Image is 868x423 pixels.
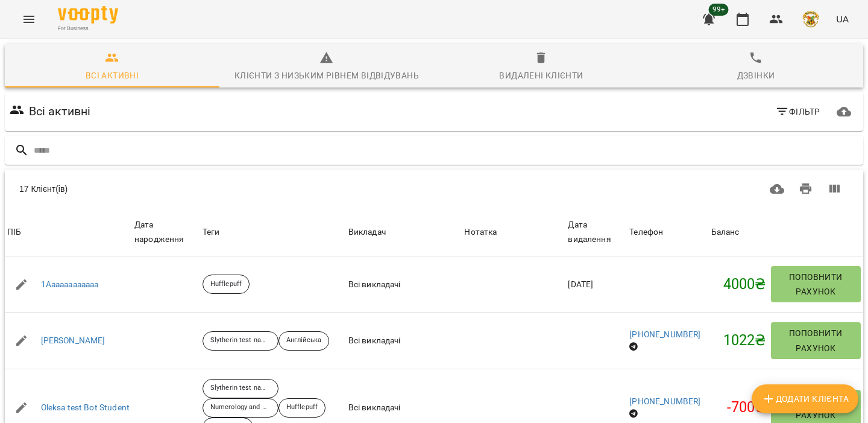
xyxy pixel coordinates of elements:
div: 17 Клієнт(ів) [19,183,415,195]
div: Sort [7,225,21,240]
div: ПІБ [7,225,21,240]
div: Дата народження [134,218,198,246]
div: Sort [134,218,198,246]
span: Телефон [629,225,706,240]
div: Sort [348,225,386,240]
a: [PHONE_NUMBER] [629,396,700,406]
div: Slytherin test name 1 [203,379,278,398]
h5: 4000 ₴ [711,275,766,294]
button: UA [831,8,854,30]
h6: Всі активні [29,102,91,121]
span: Баланс [711,225,766,240]
td: Всі викладачі [346,313,462,369]
button: Фільтр [770,101,825,122]
div: Sort [629,225,663,240]
div: Numerology and Grammatica [203,398,278,418]
span: For Business [58,25,118,33]
p: Slytherin test name 1 [210,336,271,346]
div: Викладач [348,225,386,240]
button: Показати колонки [820,174,849,203]
button: Друк [791,174,820,203]
p: Англійська [286,336,321,346]
button: Поповнити рахунок [771,322,861,358]
button: Завантажити CSV [763,174,791,203]
h5: -700 ₴ [711,398,766,417]
div: Англійська [278,331,329,351]
span: Поповнити рахунок [776,326,856,355]
div: Видалені клієнти [499,68,583,83]
td: [DATE] [565,256,627,313]
a: [PERSON_NAME] [41,335,105,347]
div: Теги [203,225,344,240]
button: Menu [14,5,43,34]
div: Sort [568,218,624,246]
button: Додати клієнта [752,384,858,413]
span: Поповнити рахунок [776,270,856,299]
div: Дзвінки [737,68,775,83]
span: 99+ [709,4,729,16]
div: Нотатка [464,225,563,240]
span: ПІБ [7,225,130,240]
div: Table Toolbar [5,170,863,208]
p: Numerology and Grammatica [210,402,271,413]
a: Oleksa test Bot Student [41,402,130,414]
p: Hufflepuff [210,279,242,290]
a: [PHONE_NUMBER] [629,329,700,339]
div: Дата видалення [568,218,624,246]
p: Slytherin test name 1 [210,383,271,393]
h5: 1022 ₴ [711,331,766,350]
div: Баланс [711,225,740,240]
img: Voopty Logo [58,6,118,24]
p: Hufflepuff [286,402,318,413]
div: Всі активні [86,68,139,83]
span: Додати клієнта [761,392,849,406]
img: e4fadf5fdc8e1f4c6887bfc6431a60f1.png [802,11,819,28]
td: Всі викладачі [346,256,462,313]
div: Телефон [629,225,663,240]
a: 1Aaaaaaaaaaaa [41,279,99,291]
div: Hufflepuff [278,398,325,418]
span: UA [836,13,849,25]
button: Поповнити рахунок [771,266,861,302]
span: Викладач [348,225,460,240]
div: Hufflepuff [203,275,250,294]
span: Фільтр [775,104,820,119]
div: Клієнти з низьким рівнем відвідувань [234,68,419,83]
div: Slytherin test name 1 [203,331,278,351]
div: Sort [711,225,740,240]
